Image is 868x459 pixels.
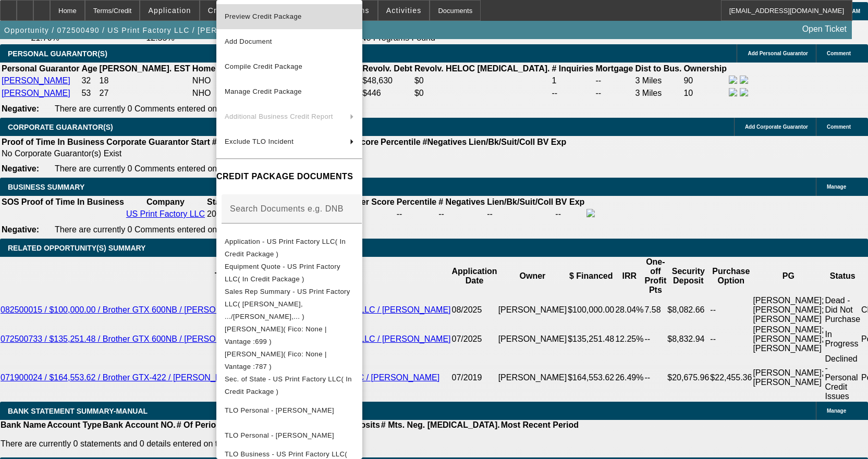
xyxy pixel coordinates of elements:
button: TLO Personal - Singh, Navneet [216,423,362,448]
span: Compile Credit Package [225,63,302,70]
span: Equipment Quote - US Print Factory LLC( In Credit Package ) [225,263,340,283]
mat-label: Search Documents e.g. DNB [230,204,344,213]
button: Transunion - Singh, Navneet( Fico: None | Vantage :787 ) [216,348,362,373]
button: Application - US Print Factory LLC( In Credit Package ) [216,235,362,260]
span: Manage Credit Package [225,88,302,95]
span: Sales Rep Summary - US Print Factory LLC( [PERSON_NAME], .../[PERSON_NAME],... ) [225,288,350,320]
span: Preview Credit Package [225,13,302,20]
button: Transunion - Singh, Jarnail( Fico: None | Vantage :699 ) [216,323,362,348]
h4: CREDIT PACKAGE DOCUMENTS [216,170,362,183]
span: Sec. of State - US Print Factory LLC( In Credit Package ) [225,375,352,395]
span: Exclude TLO Incident [225,138,294,145]
span: [PERSON_NAME]( Fico: None | Vantage :699 ) [225,325,327,345]
button: TLO Personal - Singh, Jarnail [216,398,362,423]
button: Sales Rep Summary - US Print Factory LLC( Wesolowski, .../Wesolowski,... ) [216,286,362,323]
span: TLO Personal - [PERSON_NAME] [225,431,334,439]
button: Sec. of State - US Print Factory LLC( In Credit Package ) [216,373,362,398]
span: Application - US Print Factory LLC( In Credit Package ) [225,238,346,258]
button: Equipment Quote - US Print Factory LLC( In Credit Package ) [216,260,362,286]
span: TLO Personal - [PERSON_NAME] [225,406,334,414]
span: [PERSON_NAME]( Fico: None | Vantage :787 ) [225,350,327,370]
span: Add Document [225,38,272,45]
